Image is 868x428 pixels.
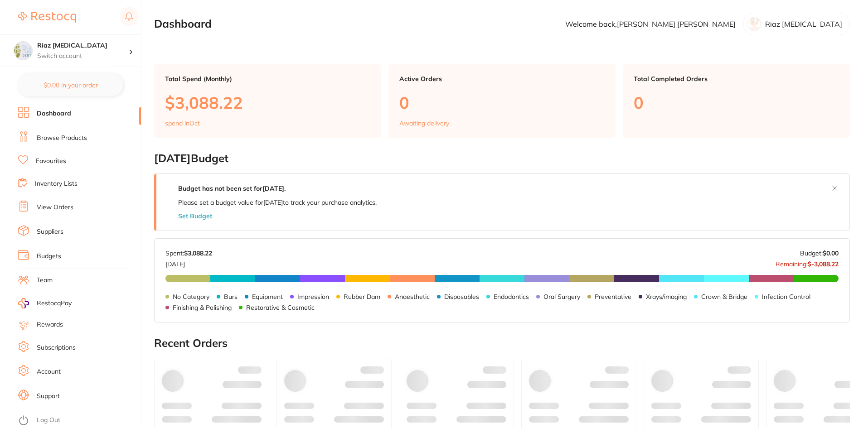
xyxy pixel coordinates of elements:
[246,304,315,311] p: Restorative & Cosmetic
[37,343,76,352] a: Subscriptions
[37,392,60,401] a: Support
[18,298,29,308] img: RestocqPay
[36,157,66,166] a: Favourites
[37,227,63,236] a: Suppliers
[18,298,72,308] a: RestocqPay
[595,293,631,300] p: Preventative
[165,250,212,257] p: Spent:
[565,20,736,28] p: Welcome back, [PERSON_NAME] [PERSON_NAME]
[762,293,810,300] p: Infection Control
[399,93,605,112] p: 0
[165,120,200,127] p: spend in Oct
[18,7,76,28] a: Restocq Logo
[399,75,605,82] p: Active Orders
[344,293,380,300] p: Rubber Dam
[224,293,238,300] p: Burs
[634,93,839,112] p: 0
[184,249,212,257] strong: $3,088.22
[776,257,839,268] p: Remaining:
[37,41,129,50] h4: Riaz Dental Surgery
[543,293,580,300] p: Oral Surgery
[178,199,377,206] p: Please set a budget value for [DATE] to track your purchase analytics.
[37,252,61,261] a: Budgets
[297,293,329,300] p: Impression
[178,184,286,192] strong: Budget has not been set for [DATE] .
[37,134,87,143] a: Browse Products
[444,293,479,300] p: Disposables
[388,64,616,138] a: Active Orders0Awaiting delivery
[37,203,73,212] a: View Orders
[646,293,687,300] p: Xrays/imaging
[154,64,381,138] a: Total Spend (Monthly)$3,088.22spend inOct
[173,304,232,311] p: Finishing & Polishing
[37,416,60,425] a: Log Out
[154,152,850,165] h2: [DATE] Budget
[252,293,283,300] p: Equipment
[823,249,839,257] strong: $0.00
[154,337,850,350] h2: Recent Orders
[37,367,61,376] a: Account
[165,93,370,112] p: $3,088.22
[178,212,212,220] button: Set Budget
[37,109,71,118] a: Dashboard
[37,299,72,308] span: RestocqPay
[623,64,850,138] a: Total Completed Orders0
[18,12,76,23] img: Restocq Logo
[765,20,842,28] p: Riaz [MEDICAL_DATA]
[37,52,129,61] p: Switch account
[37,320,63,329] a: Rewards
[165,75,370,82] p: Total Spend (Monthly)
[395,293,430,300] p: Anaesthetic
[808,260,839,268] strong: $-3,088.22
[399,120,449,127] p: Awaiting delivery
[800,250,839,257] p: Budget:
[634,75,839,82] p: Total Completed Orders
[18,414,138,428] button: Log Out
[165,257,212,268] p: [DATE]
[35,179,78,188] a: Inventory Lists
[173,293,209,300] p: No Category
[18,74,123,96] button: $0.00 in your order
[701,293,747,300] p: Crown & Bridge
[14,42,32,60] img: Riaz Dental Surgery
[494,293,529,300] p: Endodontics
[37,276,53,285] a: Team
[154,18,212,30] h2: Dashboard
